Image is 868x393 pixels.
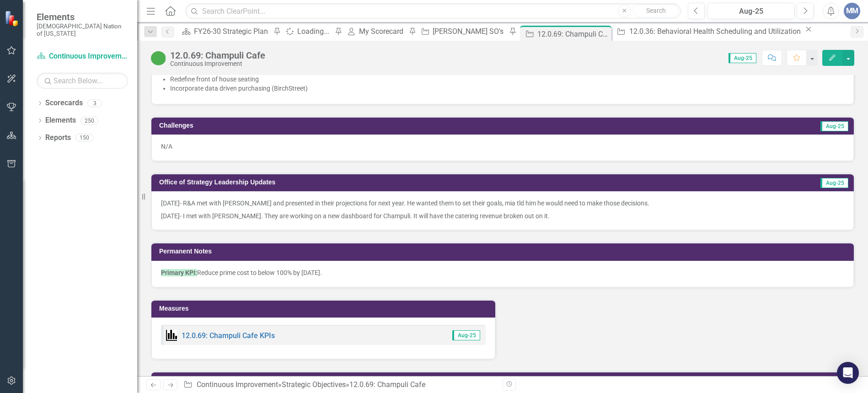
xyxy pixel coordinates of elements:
[37,73,128,89] input: Search Below...
[344,26,406,37] a: My Scorecard
[297,26,332,37] div: Loading...
[183,380,496,390] div: » »
[418,26,506,37] a: [PERSON_NAME] SO's
[166,330,177,341] img: Performance Management
[629,26,803,37] div: 12.0.36: Behavioral Health Scheduling and Utilization
[37,11,128,22] span: Elements
[170,84,844,93] li: Incorporate data driven purchasing (BirchStreet)
[45,98,83,108] a: Scorecards
[161,142,844,151] p: N/A
[75,134,93,142] div: 150
[170,50,265,60] div: 12.0.69: Champuli Cafe
[151,51,166,65] img: CI Action Plan Approved/In Progress
[844,3,860,19] button: MM
[433,26,506,37] div: [PERSON_NAME] SO's
[613,26,803,37] a: 12.0.36: Behavioral Health Scheduling and Utilization
[170,60,265,67] div: Continuous Improvement
[194,26,271,37] div: FY26-30 Strategic Plan
[182,331,275,340] a: 12.0.69: Champuli Cafe KPIs
[159,248,849,255] h3: Permanent Notes
[185,3,681,19] input: Search ClearPoint...
[633,5,679,17] button: Search
[45,133,71,143] a: Reports
[37,22,128,38] small: [DEMOGRAPHIC_DATA] Nation of [US_STATE]
[711,6,791,17] div: Aug-25
[159,122,534,129] h3: Challenges
[537,28,609,40] div: 12.0.69: Champuli Cafe
[161,210,844,221] p: [DATE]- I met with [PERSON_NAME]. They are working on a new dashboard for Champuli. It will have ...
[282,380,346,389] a: Strategic Objectives
[37,51,128,62] a: Continuous Improvement
[820,121,848,131] span: Aug-25
[161,199,844,210] p: [DATE]- R&A met with [PERSON_NAME] and presented in their projections for next year. He wanted th...
[349,380,425,389] div: 12.0.69: Champuli Cafe
[159,179,712,186] h3: Office of Strategy Leadership Updates
[820,178,848,188] span: Aug-25
[5,10,21,26] img: ClearPoint Strategy
[87,99,102,107] div: 3
[179,26,271,37] a: FY26-30 Strategic Plan
[159,305,491,312] h3: Measures
[729,53,756,63] span: Aug-25
[707,3,794,19] button: Aug-25
[452,330,480,340] span: Aug-25
[197,380,278,389] a: Continuous Improvement
[646,7,666,14] span: Search
[170,75,844,84] li: Redefine front of house seating
[359,26,406,37] div: My Scorecard
[282,26,332,37] a: Loading...
[161,268,844,277] p: Reduce prime cost to below 100% by [DATE].
[45,115,76,126] a: Elements
[837,362,859,384] div: Open Intercom Messenger
[161,269,197,276] strong: Primary KPI:
[80,117,98,124] div: 250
